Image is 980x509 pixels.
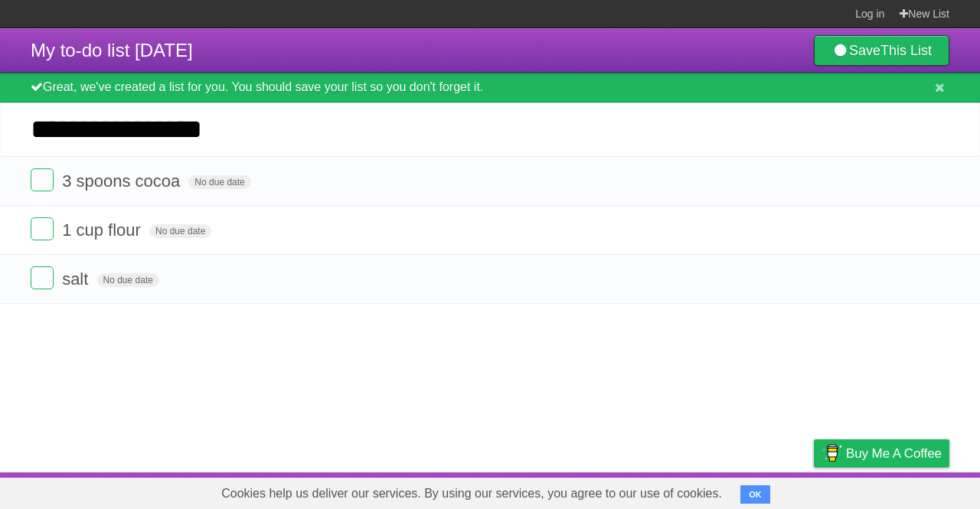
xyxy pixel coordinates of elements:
[97,273,159,287] span: No due date
[206,478,737,509] span: Cookies help us deliver our services. By using our services, you agree to our use of cookies.
[149,224,211,238] span: No due date
[62,171,184,191] span: 3 spoons cocoa
[31,40,193,60] span: My to-do list [DATE]
[31,217,54,240] label: Done
[610,476,642,505] a: About
[31,168,54,191] label: Done
[62,269,92,289] span: salt
[740,485,770,504] button: OK
[188,175,250,189] span: No due date
[62,220,145,240] span: 1 cup flour
[794,476,834,505] a: Privacy
[853,476,949,505] a: Suggest a feature
[31,266,54,289] label: Done
[661,476,723,505] a: Developers
[822,440,842,466] img: Buy me a coffee
[814,35,949,66] a: SaveThis List
[846,440,942,467] span: Buy me a coffee
[814,439,949,468] a: Buy me a coffee
[880,43,932,58] b: This List
[742,476,776,505] a: Terms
